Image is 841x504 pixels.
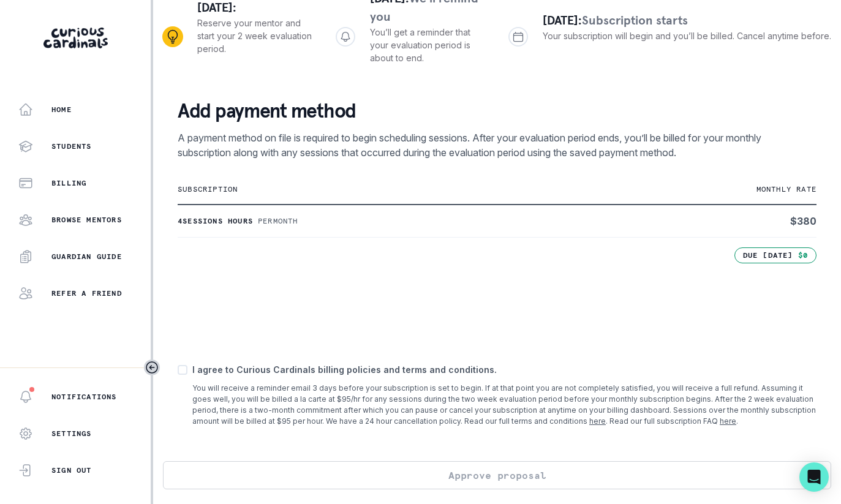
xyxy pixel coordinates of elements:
[43,28,108,48] img: Curious Cardinals Logo
[582,12,688,28] span: Subscription starts
[799,462,829,492] div: Open Intercom Messenger
[603,184,816,194] p: monthly rate
[51,288,122,298] p: Refer a friend
[197,17,316,55] p: Reserve your mentor and start your 2 week evaluation period.
[543,29,831,42] p: Your subscription will begin and you’ll be billed. Cancel anytime before.
[798,250,808,260] p: $0
[543,12,582,28] span: [DATE]:
[51,105,72,115] p: Home
[743,250,793,260] p: Due [DATE]
[51,465,92,475] p: Sign Out
[178,130,816,160] p: A payment method on file is required to begin scheduling sessions. After your evaluation period e...
[589,416,606,426] a: here
[192,363,816,376] p: I agree to Curious Cardinals billing policies and terms and conditions.
[370,26,489,64] p: You’ll get a reminder that your evaluation period is about to end.
[720,416,736,426] a: here
[178,99,816,123] p: Add payment method
[51,178,86,188] p: Billing
[258,216,298,226] p: Per month
[51,141,92,151] p: Students
[51,392,117,402] p: Notifications
[192,383,816,427] p: You will receive a reminder email 3 days before your subscription is set to begin. If at that poi...
[51,252,122,261] p: Guardian Guide
[178,184,603,194] p: subscription
[51,215,122,225] p: Browse Mentors
[163,461,831,489] button: Approve proposal
[175,261,819,346] iframe: Secure payment input frame
[144,359,160,375] button: Toggle sidebar
[603,205,816,238] td: $ 380
[178,216,253,226] p: 4 sessions hours
[51,429,92,438] p: Settings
